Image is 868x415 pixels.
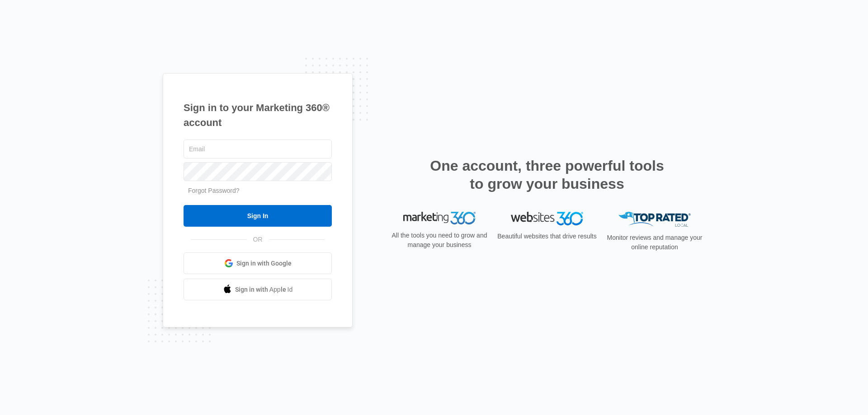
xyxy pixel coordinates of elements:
[403,212,476,224] img: Marketing 360
[184,140,332,159] input: Email
[235,285,293,294] span: Sign in with Apple Id
[188,187,240,194] a: Forgot Password?
[184,205,332,227] input: Sign In
[236,259,292,268] span: Sign in with Google
[184,100,332,130] h1: Sign in to your Marketing 360® account
[427,157,667,193] h2: One account, three powerful tools to grow your business
[618,212,691,227] img: Top Rated Local
[511,212,583,225] img: Websites 360
[604,233,705,252] p: Monitor reviews and manage your online reputation
[389,231,490,250] p: All the tools you need to grow and manage your business
[184,279,332,300] a: Sign in with Apple Id
[496,232,598,241] p: Beautiful websites that drive results
[184,252,332,274] a: Sign in with Google
[247,235,269,244] span: OR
